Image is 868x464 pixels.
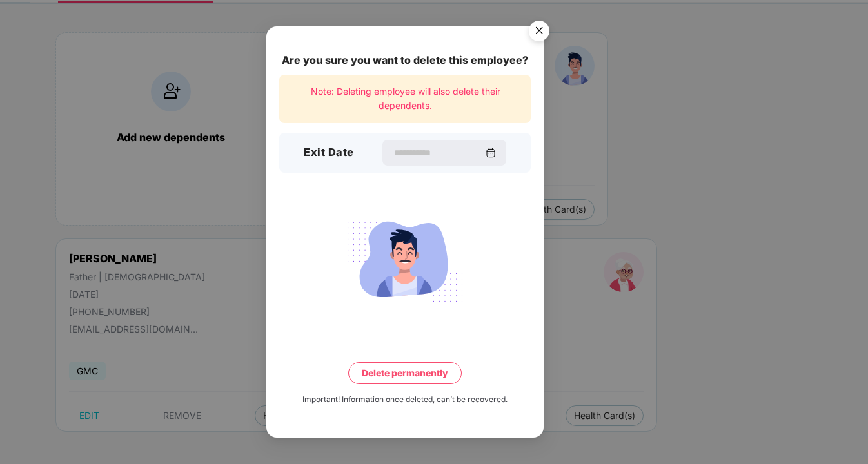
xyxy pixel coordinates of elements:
[348,362,462,383] button: Delete permanently
[486,148,496,158] img: svg+xml;base64,PHN2ZyBpZD0iQ2FsZW5kYXItMzJ4MzIiIHhtbG5zPSJodHRwOi8vd3d3LnczLm9yZy8yMDAwL3N2ZyIgd2...
[302,393,508,405] div: Important! Information once deleted, can’t be recovered.
[521,14,556,49] button: Close
[304,144,354,161] h3: Exit Date
[279,75,531,123] div: Note: Deleting employee will also delete their dependents.
[521,14,557,50] img: svg+xml;base64,PHN2ZyB4bWxucz0iaHR0cDovL3d3dy53My5vcmcvMjAwMC9zdmciIHdpZHRoPSI1NiIgaGVpZ2h0PSI1Ni...
[333,208,477,309] img: svg+xml;base64,PHN2ZyB4bWxucz0iaHR0cDovL3d3dy53My5vcmcvMjAwMC9zdmciIHdpZHRoPSIyMjQiIGhlaWdodD0iMT...
[279,52,531,68] div: Are you sure you want to delete this employee?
